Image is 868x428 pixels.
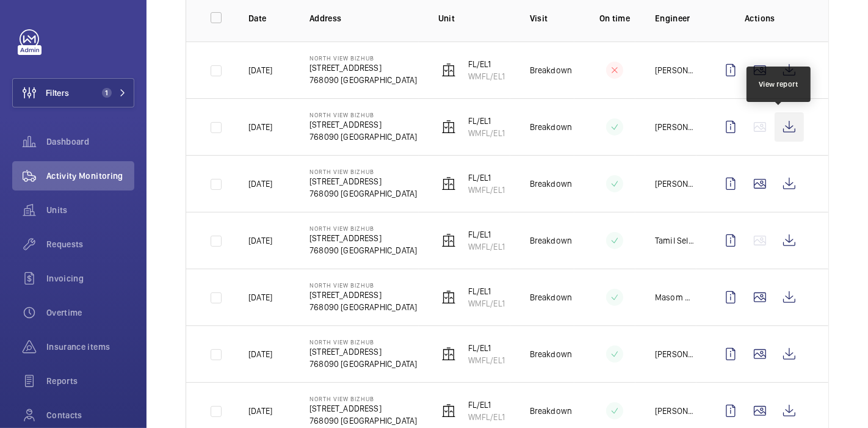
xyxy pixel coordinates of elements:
[655,64,696,76] p: [PERSON_NAME]
[655,348,696,360] p: [PERSON_NAME]
[655,291,696,303] p: Masom MD
[309,168,417,175] p: North View Bizhub
[441,120,456,134] img: elevator.svg
[46,136,134,148] span: Dashboard
[468,297,505,310] p: WMFL/EL1
[309,12,419,24] p: Address
[655,121,696,133] p: [PERSON_NAME]
[441,63,456,78] img: elevator.svg
[530,291,573,303] p: Breakdown
[468,115,505,127] p: FL/EL1
[468,399,505,411] p: FL/EL1
[530,64,573,76] p: Breakdown
[309,346,417,358] p: [STREET_ADDRESS]
[468,342,505,354] p: FL/EL1
[468,184,505,196] p: WMFL/EL1
[441,290,456,305] img: elevator.svg
[248,12,290,24] p: Date
[468,172,505,184] p: FL/EL1
[530,348,573,360] p: Breakdown
[248,291,272,303] p: [DATE]
[12,78,134,107] button: Filters1
[309,289,417,301] p: [STREET_ADDRESS]
[46,409,134,421] span: Contacts
[248,348,272,360] p: [DATE]
[441,176,456,191] img: elevator.svg
[309,225,417,232] p: North View Bizhub
[441,347,456,361] img: elevator.svg
[438,12,510,24] p: Unit
[309,338,417,346] p: North View Bizhub
[46,170,134,182] span: Activity Monitoring
[46,375,134,387] span: Reports
[102,88,112,98] span: 1
[530,12,574,24] p: Visit
[716,12,804,24] p: Actions
[530,405,573,417] p: Breakdown
[655,12,696,24] p: Engineer
[248,234,272,247] p: [DATE]
[309,175,417,187] p: [STREET_ADDRESS]
[530,178,573,190] p: Breakdown
[309,131,417,143] p: 768090 [GEOGRAPHIC_DATA]
[248,178,272,190] p: [DATE]
[46,87,69,99] span: Filters
[530,121,573,133] p: Breakdown
[655,234,696,247] p: Tamil Selvan A/L Goval
[468,411,505,423] p: WMFL/EL1
[594,12,635,24] p: On time
[309,118,417,131] p: [STREET_ADDRESS]
[46,272,134,285] span: Invoicing
[468,70,505,82] p: WMFL/EL1
[309,54,417,62] p: North View Bizhub
[46,204,134,216] span: Units
[309,415,417,427] p: 768090 [GEOGRAPHIC_DATA]
[468,354,505,366] p: WMFL/EL1
[468,241,505,253] p: WMFL/EL1
[46,238,134,250] span: Requests
[46,306,134,319] span: Overtime
[309,187,417,200] p: 768090 [GEOGRAPHIC_DATA]
[468,285,505,297] p: FL/EL1
[248,64,272,76] p: [DATE]
[441,404,456,418] img: elevator.svg
[309,301,417,313] p: 768090 [GEOGRAPHIC_DATA]
[468,127,505,139] p: WMFL/EL1
[309,402,417,415] p: [STREET_ADDRESS]
[441,233,456,248] img: elevator.svg
[309,281,417,289] p: North View Bizhub
[309,111,417,118] p: North View Bizhub
[309,62,417,74] p: [STREET_ADDRESS]
[46,341,134,353] span: Insurance items
[468,228,505,241] p: FL/EL1
[530,234,573,247] p: Breakdown
[759,79,798,90] div: View report
[655,178,696,190] p: [PERSON_NAME]
[655,405,696,417] p: [PERSON_NAME]
[309,395,417,402] p: North View Bizhub
[309,244,417,256] p: 768090 [GEOGRAPHIC_DATA]
[248,121,272,133] p: [DATE]
[309,74,417,86] p: 768090 [GEOGRAPHIC_DATA]
[248,405,272,417] p: [DATE]
[468,58,505,70] p: FL/EL1
[309,232,417,244] p: [STREET_ADDRESS]
[309,358,417,370] p: 768090 [GEOGRAPHIC_DATA]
